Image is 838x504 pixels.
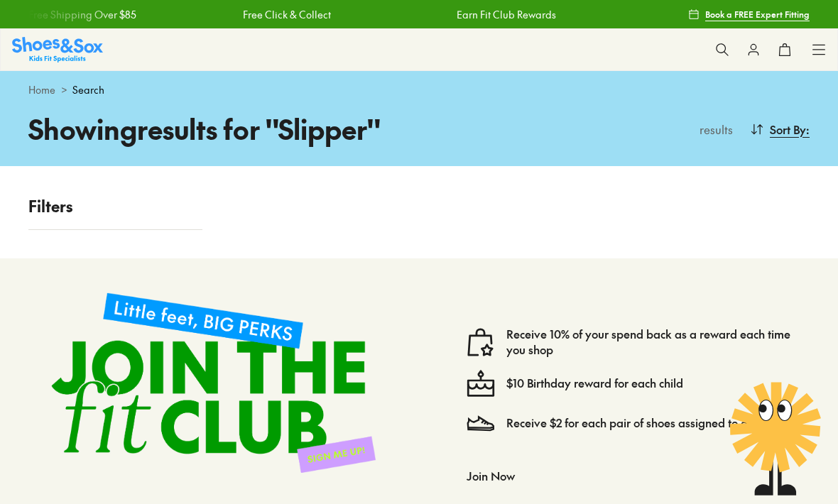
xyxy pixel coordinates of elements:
button: Join Now [467,460,515,491]
p: results [694,121,733,138]
a: Shoes & Sox [12,37,103,62]
a: Earn Fit Club Rewards [457,7,556,22]
span: Search [72,82,104,97]
img: Vector_3098.svg [467,409,495,437]
img: vector1.svg [467,328,495,356]
a: Receive 10% of your spend back as a reward each time you shop [506,327,799,358]
img: SNS_Logo_Responsive.svg [12,37,103,62]
span: Book a FREE Expert Fitting [705,8,810,21]
a: Receive $2 for each pair of shoes assigned to a child [506,415,775,431]
img: sign-up-footer.png [28,270,398,495]
span: Sort By [770,121,806,138]
a: Free Shipping Over $85 [28,7,136,22]
button: Sort By: [750,114,810,145]
h1: Showing results for " Slipper " [28,109,419,149]
span: : [806,121,810,138]
a: Book a FREE Expert Fitting [688,1,810,27]
a: $10 Birthday reward for each child [506,376,683,391]
a: Home [28,82,55,97]
div: > [28,82,810,97]
a: Free Click & Collect [242,7,330,22]
p: Filters [28,195,202,218]
img: cake--candle-birthday-event-special-sweet-cake-bake.svg [467,369,495,398]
